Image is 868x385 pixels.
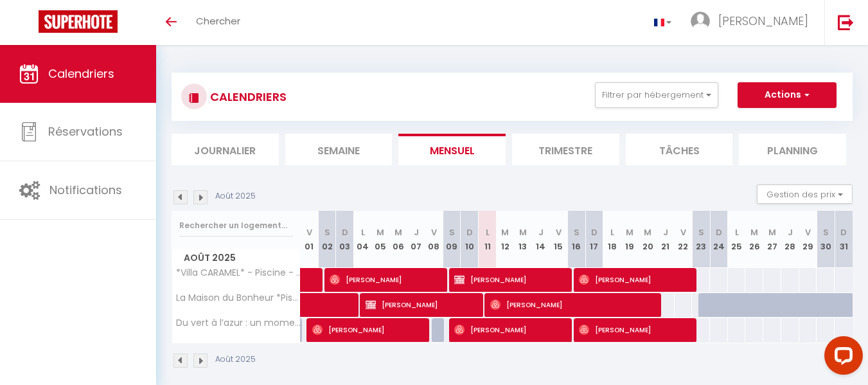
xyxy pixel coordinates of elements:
[692,211,710,268] th: 23
[394,226,402,238] abbr: M
[514,211,532,268] th: 13
[532,211,550,268] th: 14
[716,226,722,238] abbr: D
[768,226,776,238] abbr: M
[739,134,846,165] li: Planning
[840,226,847,238] abbr: D
[172,249,300,267] span: Août 2025
[479,211,497,268] th: 11
[215,354,256,366] p: Août 2025
[621,211,639,268] th: 19
[336,211,354,268] th: 03
[550,211,568,268] th: 15
[371,211,389,268] th: 05
[490,292,658,317] span: [PERSON_NAME]
[443,211,461,268] th: 09
[574,226,580,238] abbr: S
[644,226,651,238] abbr: M
[745,211,763,268] th: 26
[610,226,614,238] abbr: L
[698,226,704,238] abbr: S
[285,134,393,165] li: Semaine
[306,226,312,238] abbr: V
[738,82,837,108] button: Actions
[663,226,668,238] abbr: J
[519,226,527,238] abbr: M
[626,134,733,165] li: Tâches
[449,226,455,238] abbr: S
[361,226,365,238] abbr: L
[817,211,835,268] th: 30
[366,292,479,317] span: [PERSON_NAME]
[312,318,426,342] span: [PERSON_NAME]
[512,134,619,165] li: Trimestre
[172,134,279,165] li: Journalier
[389,211,407,268] th: 06
[626,226,633,238] abbr: M
[750,226,758,238] abbr: M
[174,318,303,328] span: Du vert à l’azur : un moment suspendu en campagne
[781,211,799,268] th: 28
[425,211,443,268] th: 08
[174,268,303,278] span: *Villa CARAMEL* - Piscine - VUE
[757,184,853,204] button: Gestion des prix
[49,182,122,198] span: Notifications
[556,226,562,238] abbr: V
[48,66,114,82] span: Calendriers
[680,226,686,238] abbr: V
[835,211,853,268] th: 31
[788,226,793,238] abbr: J
[301,211,319,268] th: 01
[823,226,829,238] abbr: S
[179,214,293,237] input: Rechercher un logement...
[591,226,598,238] abbr: D
[657,211,675,268] th: 21
[461,211,479,268] th: 10
[407,211,425,268] th: 07
[196,14,240,28] span: Chercher
[330,267,443,292] span: [PERSON_NAME]
[579,267,693,292] span: [PERSON_NAME]
[39,10,118,33] img: Super Booking
[710,211,728,268] th: 24
[585,211,603,268] th: 17
[718,13,808,29] span: [PERSON_NAME]
[501,226,509,238] abbr: M
[376,226,384,238] abbr: M
[174,293,303,303] span: La Maison du Bonheur *Piscine-Clim-SPA*
[538,226,544,238] abbr: J
[354,211,372,268] th: 04
[414,226,419,238] abbr: J
[799,211,817,268] th: 29
[431,226,437,238] abbr: V
[207,82,287,111] h3: CALENDRIERS
[398,134,506,165] li: Mensuel
[342,226,348,238] abbr: D
[639,211,657,268] th: 20
[496,211,514,268] th: 12
[838,14,854,30] img: logout
[735,226,739,238] abbr: L
[486,226,490,238] abbr: L
[215,190,256,202] p: Août 2025
[567,211,585,268] th: 16
[454,318,568,342] span: [PERSON_NAME]
[318,211,336,268] th: 02
[579,318,693,342] span: [PERSON_NAME]
[454,267,568,292] span: [PERSON_NAME]
[324,226,330,238] abbr: S
[805,226,811,238] abbr: V
[675,211,693,268] th: 22
[466,226,473,238] abbr: D
[763,211,781,268] th: 27
[814,331,868,385] iframe: LiveChat chat widget
[691,12,710,31] img: ...
[48,123,123,139] span: Réservations
[595,82,718,108] button: Filtrer par hébergement
[603,211,621,268] th: 18
[728,211,746,268] th: 25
